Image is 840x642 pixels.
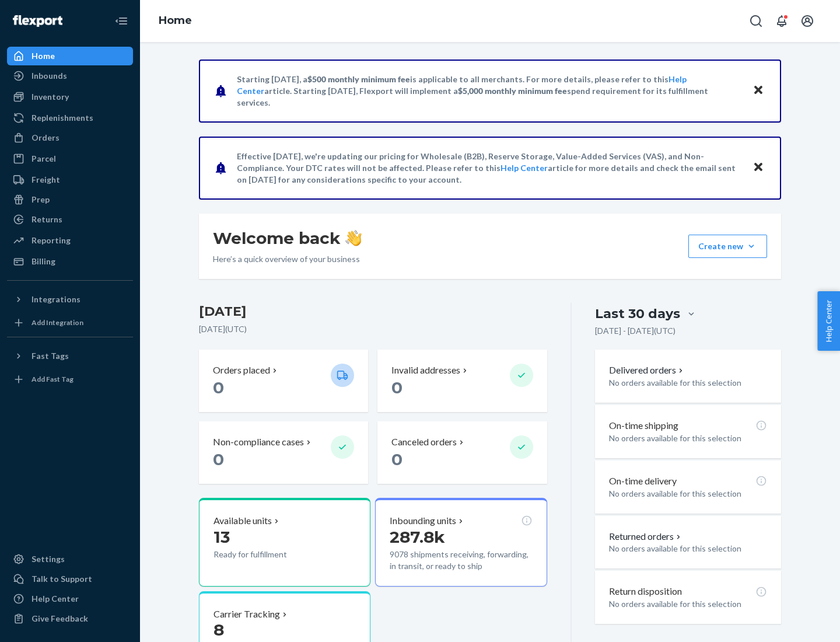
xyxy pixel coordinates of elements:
[199,302,547,321] h3: [DATE]
[32,91,69,103] div: Inventory
[199,498,370,587] button: Available units13Ready for fulfillment
[7,210,133,229] a: Returns
[32,294,80,305] div: Integrations
[688,235,767,258] button: Create new
[609,530,683,543] button: Returned orders
[213,253,362,265] p: Here’s a quick overview of your business
[7,231,133,250] a: Reporting
[237,151,741,186] p: Effective [DATE], we're updating our pricing for Wholesale (B2B), Reserve Storage, Value-Added Se...
[199,421,368,484] button: Non-compliance cases 0
[7,370,133,389] a: Add Fast Tag
[32,350,69,362] div: Fast Tags
[345,230,362,246] img: hand-wave emoji
[13,15,62,27] img: Flexport logo
[32,50,55,62] div: Home
[7,589,133,608] a: Help Center
[32,174,60,186] div: Freight
[7,313,133,332] a: Add Integration
[32,593,79,605] div: Help Center
[609,364,685,377] button: Delivered orders
[7,170,133,189] a: Freight
[237,74,741,109] p: Starting [DATE], a is applicable to all merchants. For more details, please refer to this article...
[32,194,50,205] div: Prep
[744,9,768,33] button: Open Search Box
[609,488,767,500] p: No orders available for this selection
[213,514,272,528] p: Available units
[391,378,402,397] span: 0
[7,190,133,209] a: Prep
[609,585,682,598] p: Return disposition
[7,47,133,65] a: Home
[770,9,793,33] button: Open notifications
[595,325,675,337] p: [DATE] - [DATE] ( UTC )
[391,449,402,469] span: 0
[458,86,567,96] span: $5,000 monthly minimum fee
[159,14,192,27] a: Home
[32,235,71,246] div: Reporting
[213,435,304,449] p: Non-compliance cases
[609,432,767,444] p: No orders available for this selection
[32,214,62,225] div: Returns
[609,543,767,554] p: No orders available for this selection
[501,163,548,173] a: Help Center
[213,449,224,469] span: 0
[32,132,60,144] div: Orders
[32,112,93,124] div: Replenishments
[149,4,201,38] ol: breadcrumbs
[213,527,230,547] span: 13
[7,109,133,127] a: Replenishments
[32,613,88,624] div: Give Feedback
[391,435,457,449] p: Canceled orders
[213,228,362,249] h1: Welcome back
[32,256,55,267] div: Billing
[375,498,547,587] button: Inbounding units287.8k9078 shipments receiving, forwarding, in transit, or ready to ship
[7,252,133,271] a: Billing
[32,553,65,565] div: Settings
[390,514,456,528] p: Inbounding units
[751,82,766,99] button: Close
[796,9,819,33] button: Open account menu
[199,350,368,412] button: Orders placed 0
[609,598,767,610] p: No orders available for this selection
[377,350,547,412] button: Invalid addresses 0
[213,549,321,560] p: Ready for fulfillment
[609,474,677,488] p: On-time delivery
[7,347,133,365] button: Fast Tags
[7,609,133,628] button: Give Feedback
[110,9,133,33] button: Close Navigation
[199,323,547,335] p: [DATE] ( UTC )
[609,377,767,389] p: No orders available for this selection
[32,374,73,384] div: Add Fast Tag
[595,305,680,323] div: Last 30 days
[7,67,133,85] a: Inbounds
[307,74,410,84] span: $500 monthly minimum fee
[7,290,133,309] button: Integrations
[7,149,133,168] a: Parcel
[751,159,766,176] button: Close
[32,70,67,82] div: Inbounds
[7,570,133,588] a: Talk to Support
[213,378,224,397] span: 0
[7,128,133,147] a: Orders
[817,291,840,351] button: Help Center
[7,550,133,568] a: Settings
[7,88,133,106] a: Inventory
[213,608,280,621] p: Carrier Tracking
[32,153,56,165] div: Parcel
[609,419,678,432] p: On-time shipping
[377,421,547,484] button: Canceled orders 0
[390,527,445,547] span: 287.8k
[390,549,532,572] p: 9078 shipments receiving, forwarding, in transit, or ready to ship
[32,573,92,585] div: Talk to Support
[213,620,224,640] span: 8
[391,364,460,377] p: Invalid addresses
[213,364,270,377] p: Orders placed
[32,317,83,327] div: Add Integration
